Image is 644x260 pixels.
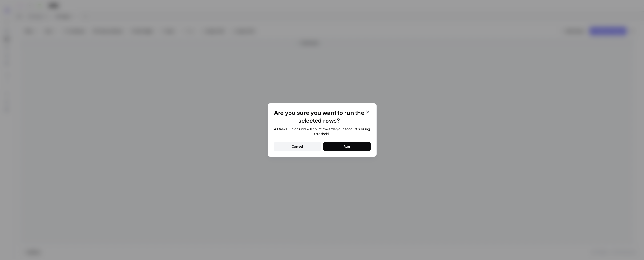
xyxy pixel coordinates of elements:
[274,109,365,125] h1: Are you sure you want to run the selected rows?
[344,144,350,149] div: Run
[323,142,371,151] button: Run
[292,144,303,149] div: Cancel
[274,127,371,136] div: All tasks run on Grid will count towards your account’s billing threshold.
[274,142,321,151] button: Cancel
